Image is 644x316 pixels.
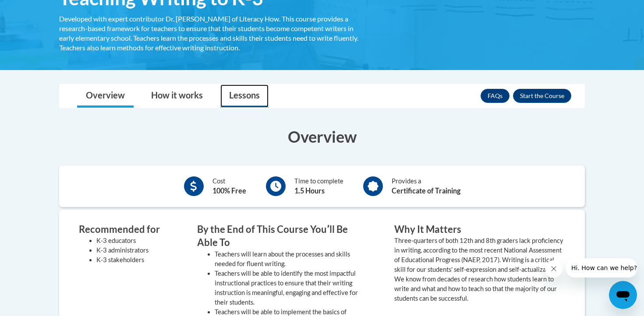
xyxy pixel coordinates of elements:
[77,84,134,108] a: Overview
[212,186,246,195] b: 100% Free
[220,84,269,108] a: Lessons
[96,255,171,265] li: K-3 stakeholders
[392,186,460,195] b: Certificate of Training
[545,260,563,277] iframe: Close message
[212,176,246,196] div: Cost
[79,223,171,236] h3: Recommended for
[394,237,563,302] value: Three-quarters of both 12th and 8th graders lack proficiency in writing, according to the most re...
[294,176,343,196] div: Time to complete
[142,84,212,108] a: How it works
[294,186,325,195] b: 1.5 Hours
[394,223,565,236] h3: Why It Matters
[215,269,368,307] li: Teachers will be able to identify the most impactful instructional practices to ensure that their...
[566,258,637,277] iframe: Message from company
[481,89,510,103] a: FAQs
[392,176,460,196] div: Provides a
[215,249,368,269] li: Teachers will learn about the processes and skills needed for fluent writing.
[96,236,171,246] li: K-3 educators
[59,126,585,147] h3: Overview
[609,281,637,309] iframe: Button to launch messaging window
[513,89,571,103] button: Enroll
[96,246,171,255] li: K-3 administrators
[59,14,361,53] div: Developed with expert contributor Dr. [PERSON_NAME] of Literacy How. This course provides a resea...
[197,223,368,250] h3: By the End of This Course Youʹll Be Able To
